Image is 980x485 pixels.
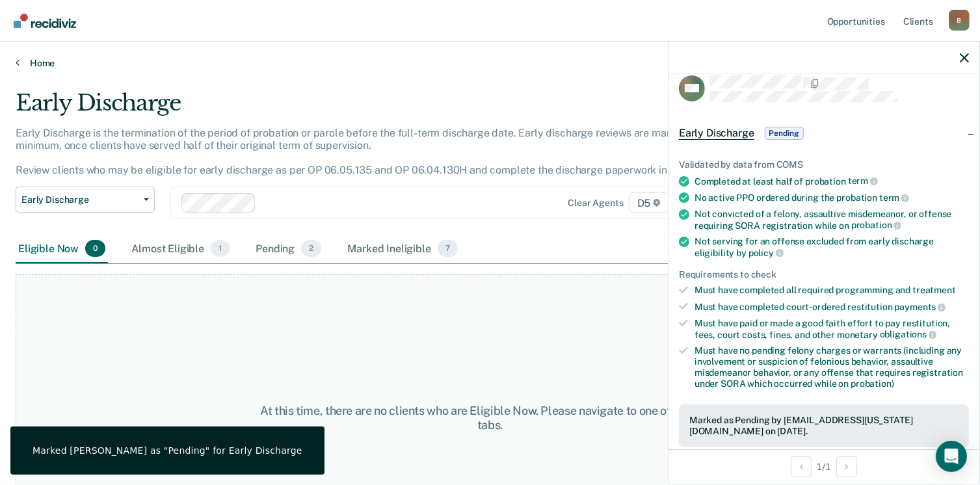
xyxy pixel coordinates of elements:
span: obligations [880,329,936,339]
div: Almost Eligible [129,235,232,263]
div: Clear agents [568,198,623,209]
div: Eligible Now [16,235,108,263]
div: At this time, there are no clients who are Eligible Now. Please navigate to one of the other tabs. [253,404,727,432]
div: Marked [PERSON_NAME] as "Pending" for Early Discharge [33,445,302,456]
p: Early Discharge is the termination of the period of probation or parole before the full-term disc... [16,127,715,177]
div: Completed at least half of probation [695,176,969,187]
button: Previous Opportunity [791,456,812,477]
span: Pending [765,127,804,140]
button: Next Opportunity [836,456,857,477]
span: 7 [438,240,458,257]
div: Early Discharge [16,90,750,127]
span: probation) [851,378,894,389]
div: Marked Ineligible [345,235,460,263]
div: Pending [253,235,324,263]
span: payments [895,302,946,312]
span: term [848,176,878,186]
div: Validated by data from COMS [679,159,969,170]
div: Marked as Pending by [EMAIL_ADDRESS][US_STATE][DOMAIN_NAME] on [DATE]. [689,415,959,437]
div: No active PPO ordered during the probation [695,192,969,203]
span: 1 [211,240,230,257]
span: D5 [629,192,670,213]
div: B [949,10,970,31]
div: Early DischargePending [669,112,979,154]
span: treatment [912,285,956,295]
div: Open Intercom Messenger [936,441,967,472]
span: policy [748,248,784,258]
div: Must have completed all required programming and [695,285,969,296]
span: Early Discharge [679,127,754,140]
a: Home [16,57,964,69]
span: term [879,192,909,203]
div: Must have completed court-ordered restitution [695,301,969,313]
span: Early Discharge [21,194,139,205]
div: Must have no pending felony charges or warrants (including any involvement or suspicion of feloni... [695,345,969,389]
span: probation [851,220,902,230]
div: Must have paid or made a good faith effort to pay restitution, fees, court costs, fines, and othe... [695,318,969,340]
span: 0 [85,240,105,257]
span: 2 [301,240,321,257]
div: Not serving for an offense excluded from early discharge eligibility by [695,236,969,258]
div: Not convicted of a felony, assaultive misdemeanor, or offense requiring SORA registration while on [695,209,969,231]
button: Profile dropdown button [949,10,970,31]
div: Requirements to check [679,269,969,280]
img: Recidiviz [14,14,76,28]
div: 1 / 1 [669,449,979,484]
